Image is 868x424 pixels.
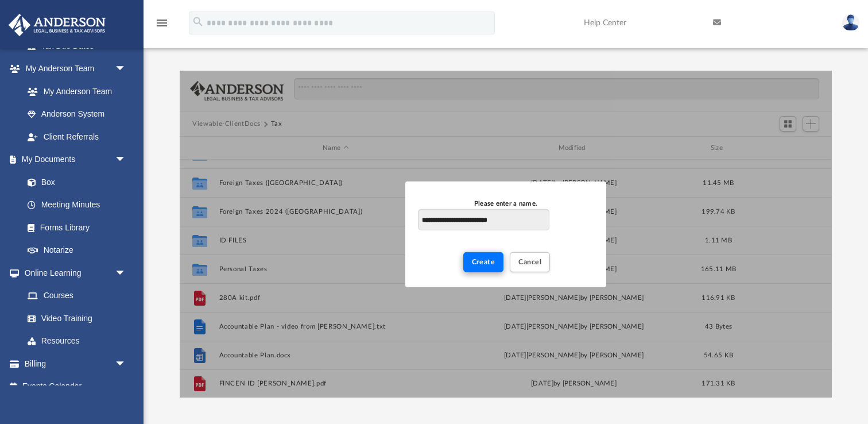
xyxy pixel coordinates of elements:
[16,80,132,103] a: My Anderson Team
[8,148,138,171] a: My Documentsarrow_drop_down
[155,16,169,30] i: menu
[5,14,109,36] img: Anderson Advisors Platinum Portal
[192,16,204,28] i: search
[115,261,138,285] span: arrow_drop_down
[115,148,138,172] span: arrow_drop_down
[155,22,169,30] a: menu
[16,216,132,239] a: Forms Library
[16,284,138,307] a: Courses
[510,252,550,272] button: Cancel
[115,57,138,81] span: arrow_drop_down
[518,259,541,265] span: Cancel
[16,171,132,194] a: Box
[842,14,859,31] img: User Pic
[405,182,606,287] div: New Folder
[8,57,138,80] a: My Anderson Teamarrow_drop_down
[8,375,144,398] a: Events Calendar
[16,103,138,126] a: Anderson System
[8,352,144,375] a: Billingarrow_drop_down
[16,194,138,217] a: Meeting Minutes
[115,352,138,376] span: arrow_drop_down
[16,330,138,353] a: Resources
[463,252,504,272] button: Create
[418,209,549,231] input: Please enter a name.
[16,125,138,148] a: Client Referrals
[16,307,132,330] a: Video Training
[8,261,138,284] a: Online Learningarrow_drop_down
[472,259,495,265] span: Create
[418,199,594,209] div: Please enter a name.
[16,239,138,262] a: Notarize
